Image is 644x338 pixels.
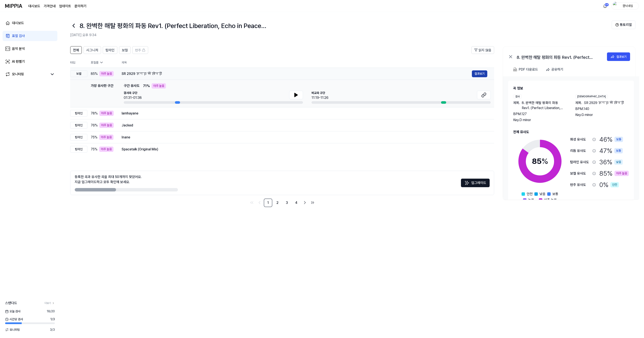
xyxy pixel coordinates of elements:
div: [DEMOGRAPHIC_DATA] [575,94,608,99]
div: 대시보드 [12,21,24,26]
span: 안전 [527,191,533,197]
span: 시그니처 [86,48,98,53]
button: 튜토리얼 [612,21,635,29]
button: 보컬 [119,46,131,54]
button: 결과보기 [472,70,487,77]
button: 업그레이드 [461,179,490,187]
button: 반주 [132,46,148,54]
span: 반주 [135,48,141,53]
div: 보컬 유사도 [570,171,591,176]
h1: 8. 완벽한 해탈 평화의 파동 Rev1. (Perfect Liberation, Echo in Peace Rev1. [80,21,275,31]
span: 아주 높음 [544,197,557,203]
span: 3 / 3 [50,328,55,332]
div: lamhayane [122,111,487,116]
div: 안전 [610,182,619,187]
a: 표절 검사 [3,31,57,41]
span: 제목 . [513,100,520,111]
div: 46 % [599,135,623,144]
div: 보통 [614,148,623,153]
span: 18 / 20 [47,309,55,314]
span: 1 / 3 [50,317,55,322]
div: 낮음 [614,159,623,165]
div: Spacetalk (Original Mix) [122,147,487,152]
span: 낮음 [540,191,546,197]
div: Key. D minor [513,117,567,123]
div: 아주 높음 [99,71,114,76]
span: 75 % [91,147,97,152]
div: PDF 다운로드 [519,67,538,72]
div: 보통 [614,137,623,142]
a: 4 [292,199,301,207]
a: 대시보드 [28,4,40,9]
div: 모니터링 [12,72,24,77]
a: 모니터링 [5,72,48,77]
div: 검사 [513,94,522,99]
button: 가격안내 [44,4,56,9]
div: 등록한 곡과 유사한 곡을 최대 50개까지 찾았어요. 지금 업그레이드하고 모두 확인해 보세요. [75,174,142,185]
div: 리듬 유사도 [570,148,591,153]
div: AI 판별기 [12,59,25,64]
div: BPM. 127 [513,111,567,117]
img: profile [613,2,618,10]
h2: [DATE] 오후 9:34 [70,33,612,38]
div: 탑라인 [70,122,87,129]
span: 스탠다드 [5,301,17,306]
a: AI 판별기 [3,56,57,67]
div: 결과보기 [616,54,627,59]
img: Sparkles [464,180,470,185]
div: 화성 유사도 [570,137,591,142]
div: 아주 높음 [99,123,114,128]
a: Go to next page [301,199,308,206]
div: 가장 유사한 구간 [91,83,113,104]
div: 01:31-01:38 [124,95,142,100]
span: 비교곡 구간 [312,91,328,95]
div: BPM. 140 [575,106,629,111]
div: 탑라인 유사도 [570,160,591,165]
a: 업데이트 [59,4,71,9]
a: 문의하기 [75,4,86,9]
a: 곡 정보검사제목.8. 완벽한 해탈 평화의 파동 Rev1. (Perfect Liberation, Echo in Peace Rev1.BPM.127Key.D minor[DEMOGR... [503,76,639,200]
div: 11:19-11:26 [312,95,328,100]
span: 78 % [91,111,98,116]
span: 71 % [143,83,150,89]
div: 뭔닉네임 [619,3,636,8]
a: 더보기 [45,301,55,305]
h2: 전체 유사도 [513,129,629,135]
a: Sparkles업그레이드 [461,182,490,186]
div: 보컬 [70,70,87,77]
button: 시그니처 [83,46,101,54]
div: 공유하기 [551,67,563,72]
span: % [541,157,548,166]
img: PDF Download [513,68,517,71]
div: 아주 높음 [614,171,629,176]
div: 아주 높음 [99,111,114,116]
div: 아주 높음 [152,83,166,89]
span: 76 % [91,123,98,128]
div: Key. G minor [575,112,629,117]
div: 68 [605,3,609,6]
div: 아주 높음 [99,147,113,152]
button: 공유하기 [544,65,567,74]
span: 탑라인 [106,48,115,53]
button: profile뭔닉네임 [611,2,639,10]
button: 탑라인 [103,46,117,54]
div: 47 % [599,146,623,156]
a: Go to last page [309,199,316,206]
div: 36 % [599,157,623,167]
span: 모니터링 [5,328,20,332]
div: 8. 완벽한 해탈 평화의 파동 Rev1. (Perfect Liberation, Echo in Peace Rev1. [517,54,602,59]
span: 8. 완벽한 해탈 평화의 파동 Rev1. (Perfect Liberation, Echo in Peace Rev1. [522,100,567,111]
span: 구간 유사도 [124,83,140,89]
button: 결과보기 [607,52,630,61]
a: 1 [264,199,272,207]
div: 탑라인 [70,134,87,141]
span: 높음 [528,197,534,203]
button: 알림68 [602,3,608,9]
span: 제목 . [575,100,582,105]
div: 탑라인 [70,110,87,117]
th: 타입 [70,57,87,68]
a: Go to first page [248,199,255,206]
span: SR 2929 झगड़ा की झोपड़ी [584,100,624,105]
div: 아주 높음 [99,135,113,140]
